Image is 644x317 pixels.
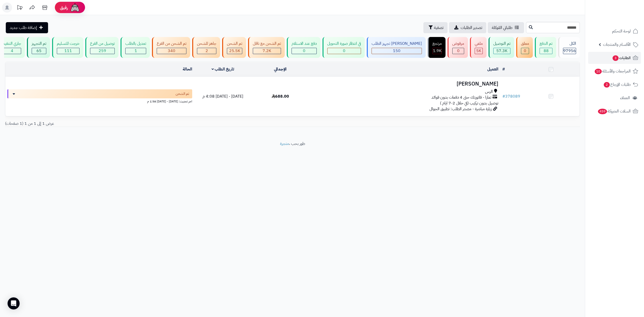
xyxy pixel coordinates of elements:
[227,41,242,47] div: تم الشحن
[524,48,526,54] span: 0
[183,66,192,72] a: الحالة
[274,66,287,72] a: الإجمالي
[588,52,641,64] a: الطلبات3
[610,4,639,14] img: logo-2.png
[157,41,186,47] div: تم الشحن من الفرع
[51,37,84,58] a: خرجت للتسليم 111
[366,37,427,58] a: [PERSON_NAME] تجهيز الطلب 150
[431,95,491,100] span: تمارا - فاتورتك حتى 4 دفعات بدون فوائد
[588,78,641,91] a: طلبات الإرجاع2
[157,48,186,54] div: 340
[13,3,26,14] a: تحديثات المنصة
[57,48,79,54] div: 111
[488,37,515,58] a: تم التوصيل 57.3K
[197,41,216,47] div: جاهز للشحن
[604,82,610,88] span: 2
[540,48,552,54] div: 88
[493,41,510,47] div: تم التوصيل
[197,48,216,54] div: 2
[440,100,498,106] span: توصيل بدون تركيب (في خلال 2-7 ايام )
[125,41,146,47] div: تعديل بالطلب
[151,37,191,58] a: تم الشحن من الفرع 340
[502,66,505,72] a: #
[176,91,189,96] span: تم الشحن
[588,65,641,77] a: المراجعات والأسئلة10
[1,121,293,127] div: عرض 1 إلى 1 من 1 (1 صفحات)
[447,37,469,58] a: مرفوض 0
[521,41,529,47] div: معلق
[8,297,20,309] div: Open Intercom Messenger
[423,22,448,33] button: تصفية
[620,94,630,101] span: العملاء
[502,93,520,99] a: #378089
[303,48,305,54] span: 0
[588,92,641,104] a: العملاء
[90,48,114,54] div: 259
[343,48,345,54] span: 0
[612,28,631,35] span: لوحة التحكم
[595,69,602,74] span: 10
[292,48,316,54] div: 0
[594,68,631,75] span: المراجعات والأسئلة
[32,48,46,54] div: 65
[11,48,13,54] span: 4
[90,41,115,47] div: توصيل من الفرع
[475,41,483,47] div: ملغي
[476,48,481,54] span: 5K
[253,41,281,47] div: تم الشحن مع ناقل
[6,22,48,33] a: إضافة طلب جديد
[515,37,534,58] a: معلق 0
[469,37,488,58] a: ملغي 5K
[502,93,505,99] span: #
[10,25,37,31] span: إضافة طلب جديد
[461,25,482,31] span: تصدير الطلبات
[311,81,498,87] h3: [PERSON_NAME]
[603,41,631,48] span: الأقسام والمنتجات
[57,41,79,47] div: خرجت للتسليم
[372,48,422,54] div: 150
[598,109,607,114] span: 459
[487,66,498,72] a: العميل
[372,41,422,47] div: [PERSON_NAME] تجهيز الطلب
[247,37,286,58] a: تم الشحن مع ناقل 7.2K
[227,48,242,54] div: 25491
[229,48,240,54] span: 25.5K
[597,108,631,115] span: السلات المتروكة
[99,48,106,54] span: 259
[488,22,524,33] a: طلباتي المُوكلة
[119,37,151,58] a: تعديل بالطلب 1
[494,48,510,54] div: 57332
[3,48,21,54] div: 4
[327,41,361,47] div: في انتظار صورة التحويل
[534,37,557,58] a: تم الدفع 88
[603,81,631,88] span: طلبات الإرجاع
[272,93,289,99] span: 688.00
[64,48,72,54] span: 111
[557,37,581,58] a: الكل97956
[429,106,492,112] span: زيارة مباشرة - مصدر الطلب: تطبيق الجوال
[280,141,289,147] a: متجرة
[432,41,442,47] div: مرتجع
[540,41,552,47] div: تم الدفع
[612,54,631,61] span: الطلبات
[7,98,192,104] div: اخر تحديث: [DATE] - [DATE] 1:58 م
[263,48,271,54] span: 7.2K
[544,48,549,54] span: 88
[453,48,464,54] div: 0
[475,48,482,54] div: 5024
[563,41,576,47] div: الكل
[563,48,576,54] span: 97956
[212,66,234,72] a: تاريخ الطلب
[126,48,146,54] div: 1
[427,37,447,58] a: مرتجع 1.9K
[433,48,441,54] span: 1.9K
[60,5,68,11] span: رفيق
[613,55,619,61] span: 3
[32,41,46,47] div: تم التجهيز
[36,48,42,54] span: 65
[286,37,321,58] a: دفع عند الاستلام 0
[457,48,460,54] span: 0
[492,25,512,31] span: طلباتي المُوكلة
[292,41,317,47] div: دفع عند الاستلام
[221,37,247,58] a: تم الشحن 25.5K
